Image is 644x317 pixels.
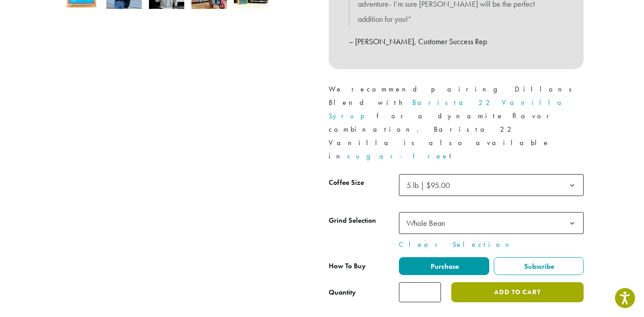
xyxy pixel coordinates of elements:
[399,212,584,234] span: Whole Bean
[329,176,399,189] label: Coffee Size
[523,262,554,271] span: Subscribe
[403,176,459,194] span: 5 lb | $95.00
[349,34,563,49] p: – [PERSON_NAME], Customer Success Rep
[329,98,568,121] a: Barista 22 Vanilla Syrup
[407,180,450,190] span: 5 lb | $95.00
[329,261,366,271] span: How To Buy
[347,151,449,161] a: sugar-free
[329,287,356,298] div: Quantity
[403,214,454,232] span: Whole Bean
[329,83,584,163] p: We recommend pairing Dillons Blend with for a dynamite flavor combination. Barista 22 Vanilla is ...
[429,262,459,271] span: Purchase
[399,174,584,196] span: 5 lb | $95.00
[399,239,584,250] a: Clear Selection
[329,214,399,227] label: Grind Selection
[399,282,441,302] input: Product quantity
[407,218,445,228] span: Whole Bean
[451,282,584,302] button: Add to cart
